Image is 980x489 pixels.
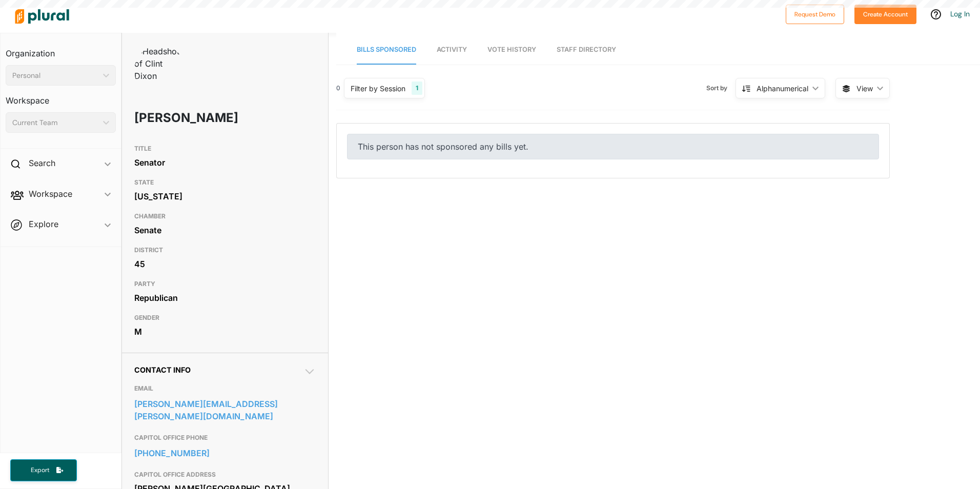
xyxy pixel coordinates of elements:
[351,83,405,94] div: Filter by Session
[437,35,467,65] a: Activity
[12,70,99,81] div: Personal
[437,46,467,53] span: Activity
[336,84,340,93] div: 0
[24,466,56,475] span: Export
[134,189,316,204] div: [US_STATE]
[134,312,316,324] h3: GENDER
[134,382,316,395] h3: EMAIL
[134,256,316,272] div: 45
[134,222,316,238] div: Senate
[134,155,316,170] div: Senator
[786,8,844,19] a: Request Demo
[856,83,873,94] span: View
[487,35,536,65] a: Vote History
[134,210,316,222] h3: CHAMBER
[357,35,416,65] a: Bills Sponsored
[854,5,916,24] button: Create Account
[706,84,736,93] span: Sort by
[854,8,916,19] a: Create Account
[134,176,316,189] h3: STATE
[487,46,536,53] span: Vote History
[357,46,416,53] span: Bills Sponsored
[134,244,316,256] h3: DISTRICT
[29,157,55,169] h2: Search
[134,468,316,481] h3: CAPITOL OFFICE ADDRESS
[6,86,116,108] h3: Workspace
[134,432,316,444] h3: CAPITOL OFFICE PHONE
[12,117,99,128] div: Current Team
[557,35,616,65] a: Staff Directory
[786,5,844,24] button: Request Demo
[134,396,316,424] a: [PERSON_NAME][EMAIL_ADDRESS][PERSON_NAME][DOMAIN_NAME]
[134,45,186,82] img: Headshot of Clint Dixon
[134,103,243,133] h1: [PERSON_NAME]
[6,38,116,61] h3: Organization
[134,142,316,155] h3: TITLE
[757,83,808,94] div: Alphanumerical
[134,365,191,374] span: Contact Info
[950,9,970,18] a: Log In
[10,459,77,481] button: Export
[412,81,422,95] div: 1
[134,278,316,290] h3: PARTY
[347,134,879,159] div: This person has not sponsored any bills yet.
[134,445,316,461] a: [PHONE_NUMBER]
[134,290,316,305] div: Republican
[134,324,316,339] div: M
